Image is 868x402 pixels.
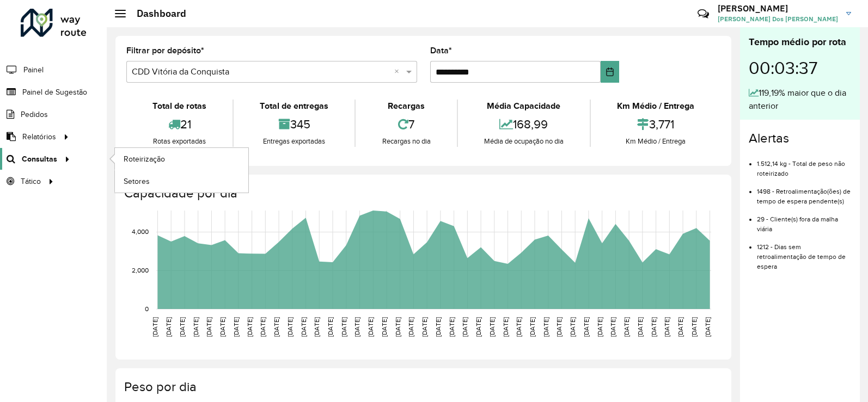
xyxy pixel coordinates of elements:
text: [DATE] [353,317,360,337]
div: Entregas exportadas [236,136,352,147]
li: 1212 - Dias sem retroalimentação de tempo de espera [757,234,851,271]
h4: Capacidade por dia [124,185,720,201]
label: Filtrar por depósito [126,44,204,57]
div: 345 [236,113,352,136]
span: Setores [124,176,150,187]
div: Km Médio / Entrega [594,100,718,113]
span: Relatórios [22,131,56,143]
li: 1498 - Retroalimentação(ões) de tempo de espera pendente(s) [757,178,851,206]
text: [DATE] [273,317,280,337]
text: [DATE] [233,317,240,337]
span: Painel de Sugestão [22,86,87,98]
div: 3,771 [594,113,718,136]
text: [DATE] [502,317,509,337]
text: [DATE] [313,317,320,337]
li: 1.512,14 kg - Total de peso não roteirizado [757,151,851,178]
div: Média de ocupação no dia [461,136,587,147]
div: 21 [129,113,230,136]
text: [DATE] [529,317,536,337]
text: [DATE] [394,317,401,337]
span: Clear all [394,65,404,78]
text: [DATE] [690,317,698,337]
h4: Peso por dia [124,379,720,395]
text: [DATE] [205,317,212,337]
div: Média Capacidade [461,100,587,113]
span: [PERSON_NAME] Dos [PERSON_NAME] [718,14,838,24]
div: 119,19% maior que o dia anterior [749,86,851,113]
text: [DATE] [583,317,590,337]
text: 2,000 [132,267,149,274]
span: Pedidos [21,109,48,120]
h3: [PERSON_NAME] [718,3,838,14]
li: 29 - Cliente(s) fora da malha viária [757,206,851,234]
div: 168,99 [461,113,587,136]
text: [DATE] [151,317,158,337]
a: Setores [115,170,248,192]
text: [DATE] [179,317,186,337]
div: Total de entregas [236,100,352,113]
text: [DATE] [407,317,414,337]
text: [DATE] [542,317,549,337]
text: [DATE] [637,317,644,337]
a: Roteirização [115,148,248,170]
text: [DATE] [165,317,172,337]
text: [DATE] [300,317,307,337]
h4: Alertas [749,131,851,146]
text: [DATE] [259,317,266,337]
text: [DATE] [650,317,657,337]
text: [DATE] [677,317,684,337]
text: [DATE] [488,317,496,337]
div: Total de rotas [129,100,230,113]
div: Recargas no dia [358,136,454,147]
div: Tempo médio por rota [749,35,851,50]
text: [DATE] [435,317,442,337]
text: [DATE] [367,317,374,337]
text: [DATE] [704,317,711,337]
text: [DATE] [596,317,603,337]
span: Consultas [22,153,57,165]
a: Contato Rápido [692,2,715,26]
text: 0 [145,305,149,312]
text: [DATE] [246,317,253,337]
text: [DATE] [421,317,428,337]
text: [DATE] [340,317,347,337]
text: [DATE] [286,317,294,337]
div: 7 [358,113,454,136]
div: Recargas [358,100,454,113]
text: [DATE] [623,317,630,337]
span: Tático [21,176,41,187]
text: [DATE] [555,317,563,337]
text: 4,000 [132,228,149,236]
text: [DATE] [219,317,226,337]
text: [DATE] [192,317,199,337]
text: [DATE] [515,317,522,337]
button: Choose Date [601,61,619,83]
text: [DATE] [448,317,455,337]
text: [DATE] [327,317,334,337]
span: Painel [23,64,44,76]
div: Rotas exportadas [129,136,230,147]
text: [DATE] [569,317,576,337]
div: Km Médio / Entrega [594,136,718,147]
text: [DATE] [461,317,468,337]
span: Roteirização [124,153,165,165]
text: [DATE] [609,317,616,337]
text: [DATE] [663,317,670,337]
div: 00:03:37 [749,50,851,86]
label: Data [430,44,452,57]
text: [DATE] [475,317,482,337]
h2: Dashboard [126,8,186,20]
text: [DATE] [381,317,388,337]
